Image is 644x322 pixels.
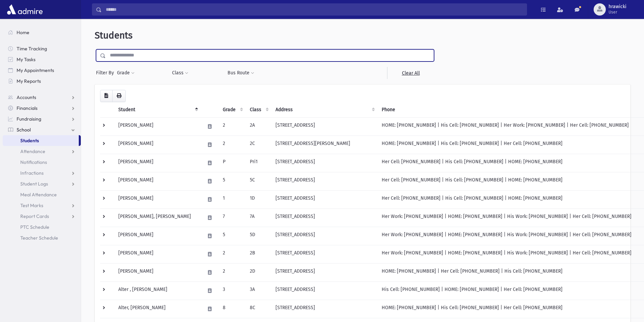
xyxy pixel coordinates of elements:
td: 3 [219,281,246,300]
a: Attendance [3,146,81,157]
span: My Tasks [17,56,35,63]
td: [PERSON_NAME], [PERSON_NAME] [114,208,201,227]
td: [PERSON_NAME] [114,154,201,172]
span: Students [20,138,39,144]
a: My Reports [3,76,81,86]
button: Bus Route [227,67,255,79]
td: 7A [246,208,271,227]
button: Class [172,67,189,79]
input: Search [102,3,527,16]
a: Financials [3,103,81,114]
span: Fundraising [17,116,41,122]
span: Filter By [96,69,117,76]
span: Student Logs [20,181,48,187]
a: Student Logs [3,178,81,189]
td: [STREET_ADDRESS] [271,190,378,208]
td: 3A [246,281,271,300]
td: 2B [246,245,271,263]
td: [STREET_ADDRESS] [271,227,378,245]
a: My Tasks [3,54,81,65]
span: Students [95,30,133,41]
td: [PERSON_NAME] [114,245,201,263]
button: CSV [100,90,113,102]
a: PTC Schedule [3,222,81,232]
span: Attendance [20,148,45,154]
a: Accounts [3,92,81,103]
td: 2 [219,117,246,135]
span: hrawicki [609,4,626,9]
button: Print [112,90,126,102]
td: [STREET_ADDRESS] [271,117,378,135]
th: Grade: activate to sort column ascending [219,102,246,118]
td: [STREET_ADDRESS] [271,172,378,190]
td: 2A [246,117,271,135]
span: My Reports [17,78,41,84]
span: Time Tracking [17,46,47,52]
td: [STREET_ADDRESS] [271,154,378,172]
td: [PERSON_NAME] [114,117,201,135]
a: Report Cards [3,211,81,222]
span: Test Marks [20,202,43,208]
td: P [219,154,246,172]
span: Accounts [17,94,36,100]
span: Notifications [20,159,47,165]
td: [STREET_ADDRESS] [271,208,378,227]
td: 1 [219,190,246,208]
a: Notifications [3,157,81,168]
td: Pri1 [246,154,271,172]
span: Meal Attendance [20,192,57,198]
a: My Appointments [3,65,81,76]
a: Teacher Schedule [3,232,81,243]
td: [STREET_ADDRESS] [271,300,378,318]
td: [PERSON_NAME] [114,172,201,190]
a: Infractions [3,168,81,178]
span: Home [17,29,29,35]
span: Infractions [20,170,44,176]
td: 2D [246,263,271,281]
a: Fundraising [3,114,81,124]
td: 2 [219,263,246,281]
td: 2 [219,135,246,154]
td: Alter, [PERSON_NAME] [114,300,201,318]
td: [STREET_ADDRESS][PERSON_NAME] [271,135,378,154]
td: 5D [246,227,271,245]
a: Test Marks [3,200,81,211]
a: School [3,124,81,135]
td: 5 [219,172,246,190]
span: User [609,9,626,15]
td: [PERSON_NAME] [114,135,201,154]
td: 1D [246,190,271,208]
a: Clear All [387,67,434,79]
span: Report Cards [20,213,49,219]
a: Home [3,27,81,38]
a: Time Tracking [3,43,81,54]
td: [STREET_ADDRESS] [271,263,378,281]
th: Class: activate to sort column ascending [246,102,271,118]
td: 7 [219,208,246,227]
a: Students [3,135,79,146]
td: Alter , [PERSON_NAME] [114,281,201,300]
th: Address: activate to sort column ascending [271,102,378,118]
img: AdmirePro [5,3,44,16]
span: My Appointments [17,67,54,73]
td: 8C [246,300,271,318]
td: 5 [219,227,246,245]
th: Student: activate to sort column descending [114,102,201,118]
td: 5C [246,172,271,190]
td: [STREET_ADDRESS] [271,281,378,300]
button: Grade [117,67,135,79]
td: 2C [246,135,271,154]
a: Meal Attendance [3,189,81,200]
span: School [17,127,31,133]
span: Financials [17,105,38,111]
td: 2 [219,245,246,263]
td: [PERSON_NAME] [114,263,201,281]
span: Teacher Schedule [20,235,58,241]
td: 8 [219,300,246,318]
td: [PERSON_NAME] [114,190,201,208]
td: [STREET_ADDRESS] [271,245,378,263]
span: PTC Schedule [20,224,49,230]
td: [PERSON_NAME] [114,227,201,245]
